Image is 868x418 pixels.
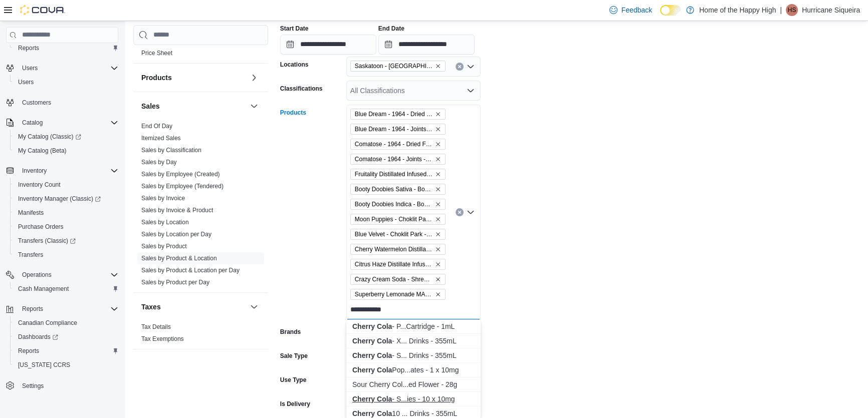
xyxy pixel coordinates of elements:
[14,331,118,343] span: Dashboards
[352,350,475,360] div: - S... Drinks - 355mL
[378,25,404,33] label: End Date
[22,119,43,127] span: Catalog
[352,337,392,345] strong: Cherry Cola
[18,333,58,341] span: Dashboards
[456,208,464,216] button: Clear input
[355,244,433,254] span: Cherry Watermelon Distillate Infused - General Admission - Infused Joints - 5 x 0.5g
[355,184,433,194] span: Booty Doobies Sativa - Booty - Joints - 10 x 0.5g
[350,259,446,270] span: Citrus Haze Distillate Infused - General Admission - Infused Joints - 5 x 0.5g
[355,124,433,134] span: Blue Dream - 1964 - Joints - 5 x 0.5g
[2,302,122,316] button: Reports
[18,97,55,109] a: Customers
[350,169,446,180] span: Fruitality Distillated Infused - General Admission - Infused Joints - 3 x 0.5g
[280,109,306,117] label: Products
[435,291,441,297] button: Remove Superberry Lemonade MAX10 Party Pack - Shred'ems - Gummies - 10 x 10mg from selection in t...
[435,231,441,237] button: Remove Blue Velvet - Choklit Park - Joints - 10 x 0.5g from selection in this group
[141,101,246,111] button: Sales
[141,159,177,166] a: Sales by Day
[141,254,217,262] span: Sales by Product & Location
[435,261,441,267] button: Remove Citrus Haze Distillate Infused - General Admission - Infused Joints - 5 x 0.5g from select...
[280,61,309,69] label: Locations
[355,61,433,71] span: Saskatoon - [GEOGRAPHIC_DATA] - Prairie Records
[14,42,118,54] span: Reports
[352,351,392,359] strong: Cherry Cola
[355,109,433,119] span: Blue Dream - 1964 - Dried Flower - 3.5g
[18,379,118,391] span: Settings
[18,147,67,155] span: My Catalog (Beta)
[467,87,475,95] button: Open list of options
[18,269,118,281] span: Operations
[141,134,181,142] span: Itemized Sales
[2,95,122,110] button: Customers
[141,335,184,342] a: Tax Exemptions
[14,221,118,233] span: Purchase Orders
[435,63,441,69] button: Remove Saskatoon - Stonebridge - Prairie Records from selection in this group
[355,289,433,299] span: Superberry Lemonade MAX10 Party Pack - Shred'ems - Gummies - 10 x 10mg
[621,5,652,15] span: Feedback
[141,302,246,312] button: Taxes
[355,154,433,164] span: Comatose - 1964 - Joints - 5 x 0.5g
[22,305,43,313] span: Reports
[14,207,48,219] a: Manifests
[141,231,211,238] a: Sales by Location per Day
[14,76,118,88] span: Users
[346,377,481,392] button: Sour Cherry Cola - Entourage Cannabis - Dried Flower - 28g
[18,237,76,245] span: Transfers (Classic)
[2,164,122,178] button: Inventory
[18,380,48,392] a: Settings
[141,278,209,286] span: Sales by Product per Day
[10,144,122,158] button: My Catalog (Beta)
[133,321,268,349] div: Taxes
[141,255,217,262] a: Sales by Product & Location
[350,184,446,195] span: Booty Doobies Sativa - Booty - Joints - 10 x 0.5g
[14,359,74,371] a: [US_STATE] CCRS
[14,317,81,329] a: Canadian Compliance
[141,183,224,190] a: Sales by Employee (Tendered)
[378,35,475,55] input: Press the down key to open a popover containing a calendar.
[350,124,446,135] span: Blue Dream - 1964 - Joints - 5 x 0.5g
[141,122,172,130] span: End Of Day
[435,246,441,252] button: Remove Cherry Watermelon Distillate Infused - General Admission - Infused Joints - 5 x 0.5g from ...
[141,146,201,154] span: Sales by Classification
[352,394,475,404] div: - S...ies - 10 x 10mg
[355,274,433,284] span: Crazy Cream Soda - Shred'ems - Gummies - 10 x 10mg
[141,219,189,226] a: Sales by Location
[141,243,187,250] a: Sales by Product
[14,76,38,88] a: Users
[248,100,260,112] button: Sales
[141,230,211,238] span: Sales by Location per Day
[352,379,475,389] div: Sour Cherry Col...ed Flower - 28g
[141,170,220,178] span: Sales by Employee (Created)
[10,220,122,234] button: Purchase Orders
[141,49,172,57] span: Price Sheet
[14,283,73,295] a: Cash Management
[22,271,52,279] span: Operations
[10,178,122,192] button: Inventory Count
[10,316,122,330] button: Canadian Compliance
[14,42,43,54] a: Reports
[14,317,118,329] span: Canadian Compliance
[14,145,118,157] span: My Catalog (Beta)
[352,365,475,375] div: Pop...ates - 1 x 10mg
[18,285,69,293] span: Cash Management
[467,63,475,71] button: Open list of options
[352,322,392,330] strong: Cherry Cola
[280,352,308,360] label: Sale Type
[14,221,68,233] a: Purchase Orders
[10,192,122,206] a: Inventory Manager (Classic)
[22,64,38,72] span: Users
[141,207,213,214] a: Sales by Invoice & Product
[10,41,122,55] button: Reports
[660,5,681,16] input: Dark Mode
[346,334,481,348] button: Cherry Cola - XMG - THC Drinks - 355mL
[350,61,446,72] span: Saskatoon - Stonebridge - Prairie Records
[18,303,118,315] span: Reports
[435,201,441,207] button: Remove Booty Doobies Indica - Booty - Joints - 10 x 0.5g from selection in this group
[20,5,65,15] img: Cova
[18,96,118,109] span: Customers
[456,63,464,71] button: Clear input
[22,99,51,107] span: Customers
[18,165,118,177] span: Inventory
[14,207,118,219] span: Manifests
[355,169,433,179] span: Fruitality Distillated Infused - General Admission - Infused Joints - 3 x 0.5g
